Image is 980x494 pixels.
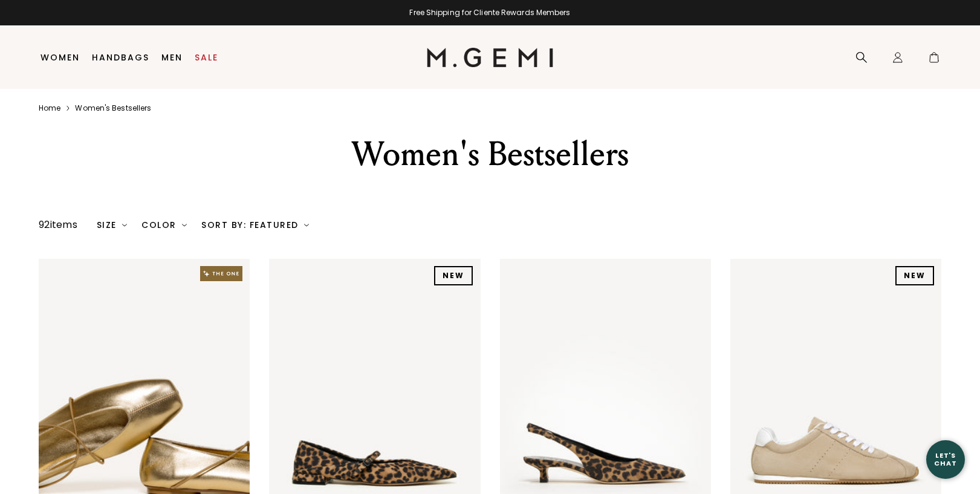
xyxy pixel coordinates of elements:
img: The One tag [200,266,242,281]
div: 92 items [39,218,77,232]
a: Home [39,103,60,113]
div: NEW [895,266,934,285]
a: Sale [195,53,218,62]
a: Women's bestsellers [75,103,151,113]
div: Let's Chat [926,452,965,467]
img: chevron-down.svg [304,223,309,227]
div: Women's Bestsellers [281,132,700,176]
div: Sort By: Featured [201,220,309,230]
a: Women [41,53,80,62]
img: chevron-down.svg [122,223,127,227]
img: M.Gemi [427,48,553,67]
a: Men [161,53,183,62]
div: NEW [434,266,473,285]
div: Color [141,220,187,230]
div: Size [97,220,128,230]
a: Handbags [92,53,149,62]
img: chevron-down.svg [182,223,187,227]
